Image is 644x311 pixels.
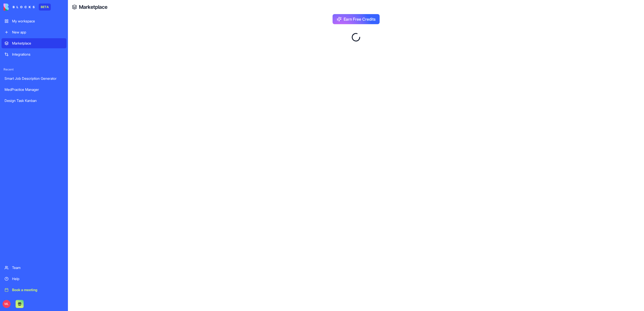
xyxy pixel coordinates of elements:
[2,96,66,106] a: Design Task Kanban
[333,14,380,24] button: Earn Free Credits
[12,287,63,292] div: Book a meeting
[12,30,63,35] div: New app
[2,38,66,48] a: Marketplace
[2,73,66,84] a: Smart Job Description Generator
[12,41,63,46] div: Marketplace
[5,76,63,81] div: Smart Job Description Generator
[4,4,51,11] a: BETA
[12,276,63,281] div: Help
[12,265,63,270] div: Team
[39,4,51,11] div: BETA
[79,4,107,11] a: Marketplace
[2,49,66,59] a: Integrations
[12,52,63,57] div: Integrations
[2,263,66,273] a: Team
[12,19,63,24] div: My workspace
[5,87,63,92] div: MedPractice Manager
[2,85,66,95] a: MedPractice Manager
[2,274,66,284] a: Help
[3,300,11,308] span: ML
[2,285,66,295] a: Book a meeting
[2,16,66,26] a: My workspace
[344,16,376,22] span: Earn Free Credits
[5,98,63,103] div: Design Task Kanban
[4,4,35,11] img: logo
[2,27,66,37] a: New app
[2,67,66,71] span: Recent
